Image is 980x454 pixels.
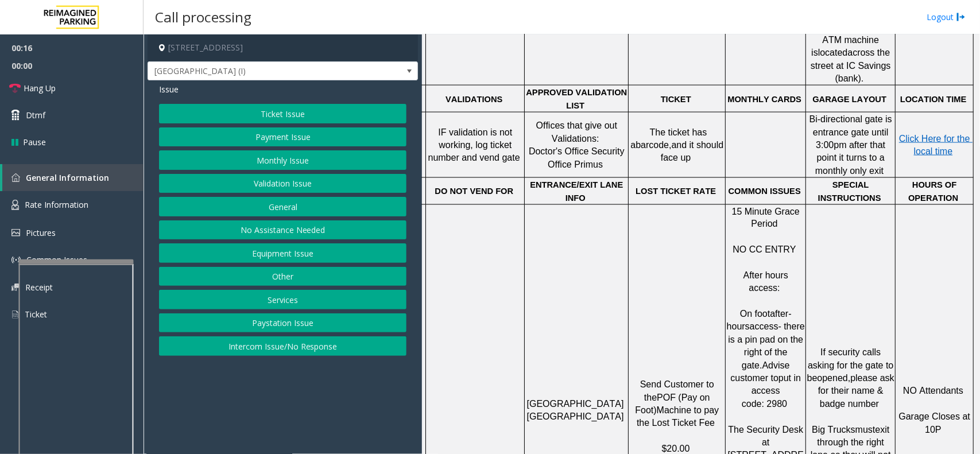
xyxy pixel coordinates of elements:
[2,164,144,191] a: General Information
[743,271,791,293] span: After hours access:
[812,95,886,104] span: GARAGE LAYOUT
[11,173,20,182] img: 'icon'
[818,180,881,202] span: SPECIAL INSTRUCTIONS
[636,187,716,196] span: LOST TICKET RATE
[536,121,620,143] span: Offices that give out Validations:
[148,62,363,80] span: [GEOGRAPHIC_DATA] (I)
[732,207,803,229] span: 15 Minute Grace Period
[159,197,406,216] button: General
[149,3,257,31] h3: Call processing
[818,374,897,409] span: please ask for their name & badge number
[899,134,973,156] span: Click Here for the local time
[11,229,20,236] img: 'icon'
[26,227,56,238] span: Pictures
[24,82,56,94] span: Hang Up
[26,109,45,121] span: Dtmf
[159,243,406,263] button: Equipment Issue
[529,146,627,169] span: Doctor's Office Security Office Primus
[435,187,513,196] span: DO NOT VEND FOR
[637,406,722,428] span: Machine to pay the Lost Ticket Fee
[740,309,770,319] span: On foot
[159,104,406,123] button: Ticket Issue
[809,114,895,176] span: Bi-directional gate is entrance gate until 3:00pm after that point it turns to a monthly only exit
[446,95,502,104] span: VALIDATIONS
[636,140,671,150] span: barcode,
[159,267,406,286] button: Other
[527,412,624,422] span: [GEOGRAPHIC_DATA]
[526,88,629,110] span: APPROVED VALIDATION LIST
[727,95,801,104] span: MONTHLY CARDS
[11,200,19,210] img: 'icon'
[159,336,406,356] button: Intercom Issue/No Response
[812,425,855,435] span: Big Trucks
[159,290,406,309] button: Services
[635,393,712,416] span: POF (Pay on Foot)
[23,136,46,148] span: Pause
[159,83,179,95] span: Issue
[661,95,691,104] span: TICKET
[811,35,881,57] span: ATM machine is
[818,374,851,383] span: opened,
[729,187,801,196] span: COMMON ISSUES
[640,380,716,402] span: Send Customer to the
[148,34,418,61] h4: [STREET_ADDRESS]
[956,11,966,23] img: logout
[11,255,21,265] img: 'icon'
[630,127,709,150] span: The ticket has a
[26,172,109,183] span: General Information
[855,425,876,435] span: must
[899,134,973,156] a: Click Here for the local time
[927,11,966,23] a: Logout
[159,150,406,170] button: Monthly Issue
[159,127,406,147] button: Payment Issue
[11,309,19,320] img: 'icon'
[428,127,520,163] span: IF validation is not working, log ticket number and vend gate
[811,48,893,83] span: across the street at IC Savings (bank).
[742,374,804,409] span: put in access code: 2980
[662,444,690,454] span: $20.00
[900,95,967,104] span: LOCATION TIME
[903,386,963,396] span: NO Attendants
[733,245,796,255] span: NO CC ENTRY
[818,48,848,57] span: located
[159,220,406,240] button: No Assistance Needed
[25,199,88,210] span: Rate Information
[908,180,959,202] span: HOURS OF OPERATION
[527,399,624,409] span: [GEOGRAPHIC_DATA]
[530,180,625,202] span: ENTRANCE/EXIT LANE INFO
[728,322,807,370] span: access- there is a pin pad on the right of the gate.
[26,254,87,265] span: Common Issues
[159,313,406,333] button: Paystation Issue
[11,284,20,291] img: 'icon'
[807,348,896,383] span: If security calls asking for the gate to be
[159,174,406,193] button: Validation Issue
[661,140,726,162] span: and it should face up
[899,412,973,434] span: Garage Closes at 10P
